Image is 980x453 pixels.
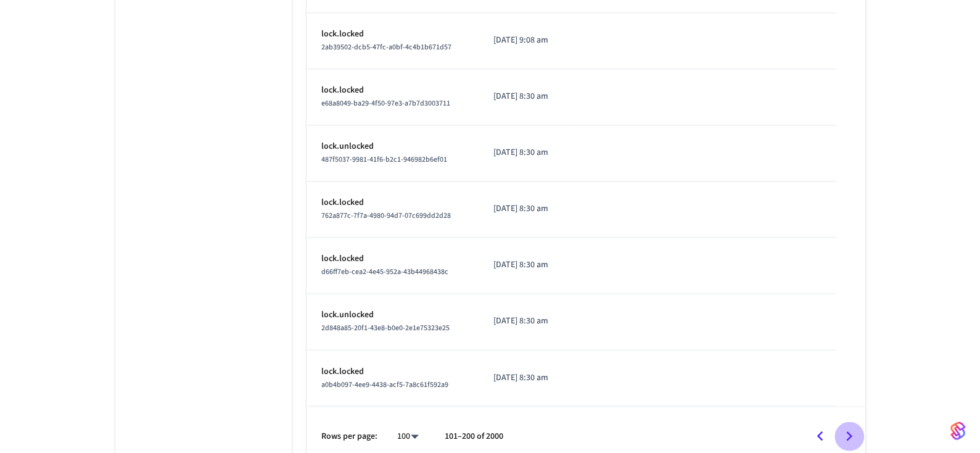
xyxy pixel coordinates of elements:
p: [DATE] 8:30 am [493,315,558,328]
p: lock.unlocked [321,140,464,153]
button: Go to next page [834,422,863,451]
span: a0b4b097-4ee9-4438-acf5-7a8c61f592a9 [321,379,448,389]
span: e68a8049-ba29-4f50-97e3-a7b7d3003711 [321,98,450,109]
p: [DATE] 8:30 am [493,202,558,215]
p: 101–200 of 2000 [445,430,503,443]
div: 100 [392,427,425,445]
p: Rows per page: [321,430,377,443]
span: d66ff7eb-cea2-4e45-952a-43b44968438c [321,267,448,277]
p: [DATE] 8:30 am [493,371,558,384]
span: 487f5037-9981-41f6-b2c1-946982b6ef01 [321,154,447,165]
p: lock.unlocked [321,309,464,322]
p: lock.locked [321,196,464,209]
p: lock.locked [321,365,464,378]
span: 2ab39502-dcb5-47fc-a0bf-4c4b1b671d57 [321,42,451,52]
p: [DATE] 8:30 am [493,90,558,103]
p: [DATE] 8:30 am [493,146,558,159]
button: Go to previous page [805,422,834,451]
p: lock.locked [321,84,464,97]
img: SeamLogoGradient.69752ec5.svg [950,421,965,441]
p: lock.locked [321,28,464,41]
span: 762a877c-7f7a-4980-94d7-07c699dd2d28 [321,210,451,221]
p: [DATE] 8:30 am [493,259,558,272]
span: 2d848a85-20f1-43e8-b0e0-2e1e75323e25 [321,323,450,333]
p: lock.locked [321,252,464,265]
p: [DATE] 9:08 am [493,34,558,47]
